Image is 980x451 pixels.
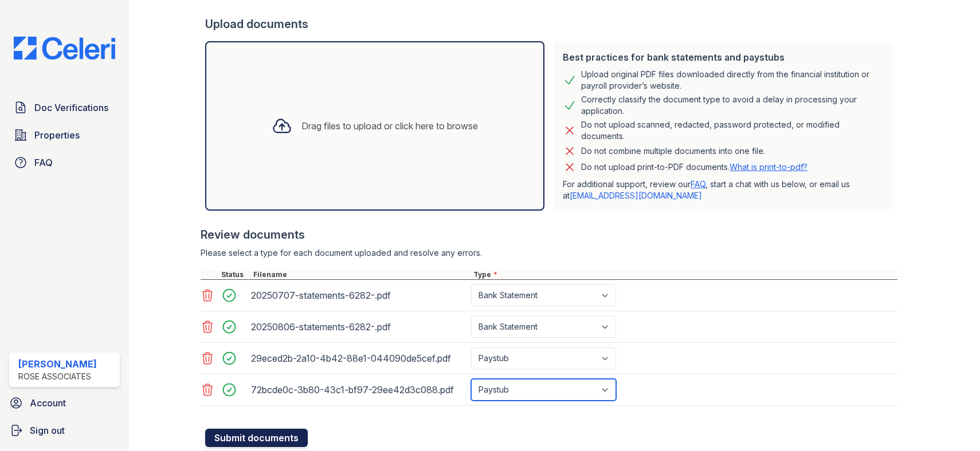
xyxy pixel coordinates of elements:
div: Upload original PDF files downloaded directly from the financial institution or payroll provider’... [581,69,884,92]
span: Sign out [30,424,65,437]
span: Doc Verifications [34,101,108,114]
div: 72bcde0c-3b80-43c1-bf97-29ee42d3c088.pdf [251,381,467,399]
div: Filename [251,270,471,279]
a: Sign out [5,419,124,442]
div: Please select a type for each document uploaded and resolve any errors. [201,247,897,259]
span: FAQ [34,156,53,169]
div: 20250707-statements-6282-.pdf [251,286,467,304]
div: Correctly classify the document type to avoid a delay in processing your application. [581,94,884,117]
button: Submit documents [205,429,308,447]
a: Properties [9,124,120,147]
div: Review documents [201,227,897,243]
a: FAQ [9,151,120,174]
a: What is print-to-pdf? [730,162,807,172]
span: Properties [34,128,80,142]
div: Rose Associates [18,371,97,382]
span: Account [30,396,66,410]
div: [PERSON_NAME] [18,357,97,371]
div: Best practices for bank statements and paystubs [563,50,884,64]
a: [EMAIL_ADDRESS][DOMAIN_NAME] [570,191,702,200]
a: Account [5,391,124,414]
a: Doc Verifications [9,96,120,119]
a: FAQ [691,179,705,189]
div: Type [471,270,897,279]
div: Drag files to upload or click here to browse [301,119,478,133]
div: Upload documents [205,16,897,32]
div: Status [219,270,251,279]
div: Do not upload scanned, redacted, password protected, or modified documents. [581,119,884,142]
div: Do not combine multiple documents into one file. [581,144,765,158]
p: For additional support, review our , start a chat with us below, or email us at [563,179,884,201]
img: CE_Logo_Blue-a8612792a0a2168367f1c8372b55b34899dd931a85d93a1a3d3e32e68fde9ad4.png [5,37,124,60]
p: Do not upload print-to-PDF documents. [581,161,807,173]
div: 29eced2b-2a10-4b42-88e1-044090de5cef.pdf [251,349,467,367]
div: 20250806-statements-6282-.pdf [251,318,467,336]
